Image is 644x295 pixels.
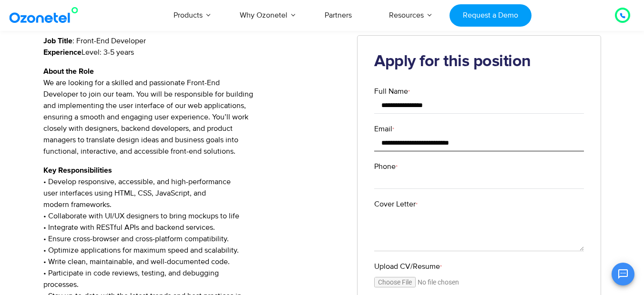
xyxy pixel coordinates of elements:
[43,37,72,45] strong: Job Title
[374,123,584,135] label: Email
[43,66,343,157] p: We are looking for a skilled and passionate Front-End Developer to join our team. You will be res...
[374,86,584,97] label: Full Name
[374,161,584,172] label: Phone
[43,49,82,56] strong: Experience
[374,52,584,71] h2: Apply for this position
[612,263,634,285] button: Open chat
[374,198,584,210] label: Cover Letter
[374,261,584,272] label: Upload CV/Resume
[450,4,531,27] a: Request a Demo
[43,167,112,174] strong: Key Responsibilities
[43,35,343,58] p: : Front-End Developer Level: 3-5 years
[43,68,94,75] strong: About the Role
